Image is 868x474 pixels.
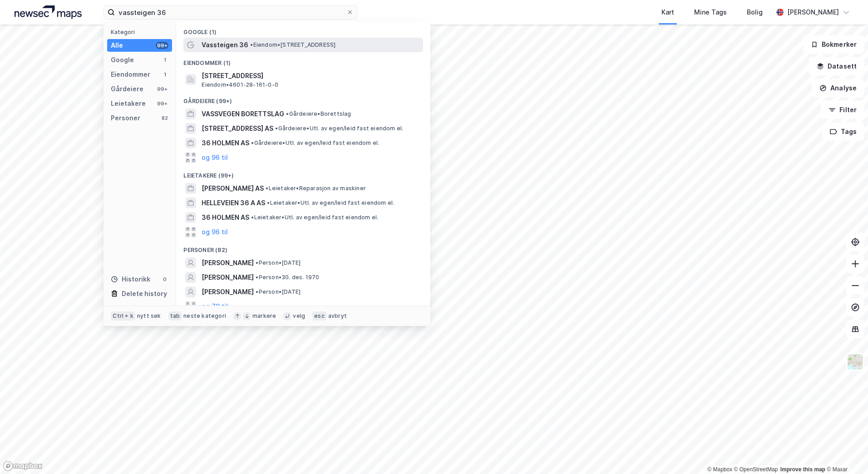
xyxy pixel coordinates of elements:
span: Eiendom • [STREET_ADDRESS] [250,41,335,49]
span: [STREET_ADDRESS] [202,70,419,81]
div: Delete history [122,288,167,299]
span: [PERSON_NAME] [202,272,254,283]
button: Bokmerker [803,35,864,54]
div: 1 [161,71,168,78]
div: Google [111,54,134,65]
div: Alle [111,40,123,51]
div: Gårdeiere [111,84,143,94]
span: • [256,259,258,266]
span: [PERSON_NAME] [202,257,254,268]
span: • [266,185,268,192]
span: • [251,139,254,146]
div: Kart [661,7,674,18]
span: Vassteigen 36 [202,39,248,50]
img: logo.a4113a55bc3d86da70a041830d287a7e.svg [15,5,82,19]
div: Ctrl + k [111,311,135,321]
div: Gårdeiere (99+) [176,90,430,107]
div: Historikk [111,274,150,285]
span: 36 HOLMEN AS [202,212,249,223]
div: Eiendommer (1) [176,52,430,69]
span: Gårdeiere • Utl. av egen/leid fast eiendom el. [251,139,379,147]
span: [PERSON_NAME] [202,286,254,297]
div: Kategori [111,29,172,35]
span: Person • [DATE] [256,288,301,296]
div: avbryt [328,312,347,320]
div: Mine Tags [694,7,727,18]
div: Eiendommer [111,69,150,80]
span: • [275,125,278,132]
div: Kontrollprogram for chat [823,430,868,474]
div: Personer [111,113,140,123]
span: [PERSON_NAME] AS [202,183,264,194]
span: [STREET_ADDRESS] AS [202,123,273,134]
span: • [267,199,270,206]
span: Gårdeiere • Utl. av egen/leid fast eiendom el. [275,125,403,132]
div: esc [312,311,326,321]
div: markere [252,312,276,320]
button: Datasett [809,57,864,75]
div: velg [293,312,305,320]
img: Z [847,353,864,370]
a: Improve this map [780,466,825,473]
div: 82 [161,114,168,122]
div: 99+ [156,100,168,107]
span: • [256,288,258,295]
span: Leietaker • Reparasjon av maskiner [266,185,366,192]
button: Filter [821,101,864,119]
iframe: Chat Widget [823,430,868,474]
a: OpenStreetMap [734,466,778,473]
div: 99+ [156,85,168,93]
span: • [250,41,253,48]
div: Leietakere (99+) [176,165,430,181]
input: Søk på adresse, matrikkel, gårdeiere, leietakere eller personer [115,5,346,19]
span: Gårdeiere • Borettslag [286,110,351,118]
div: [PERSON_NAME] [787,7,839,18]
div: Personer (82) [176,239,430,256]
a: Mapbox homepage [3,461,43,471]
button: og 79 til [202,301,228,312]
button: og 96 til [202,152,228,163]
a: Mapbox [707,466,732,473]
button: Tags [822,123,864,141]
div: Bolig [747,7,763,18]
div: tab [168,311,182,321]
span: • [256,274,258,281]
span: Leietaker • Utl. av egen/leid fast eiendom el. [267,199,394,207]
span: Eiendom • 4601-28-161-0-0 [202,81,278,89]
span: • [251,214,254,221]
span: 36 HOLMEN AS [202,138,249,148]
div: Google (1) [176,21,430,38]
div: 1 [161,56,168,64]
button: og 96 til [202,227,228,237]
div: 0 [161,276,168,283]
button: Analyse [812,79,864,97]
span: VASSVEGEN BORETTSLAG [202,109,284,119]
span: Person • 30. des. 1970 [256,274,319,281]
div: 99+ [156,42,168,49]
div: neste kategori [183,312,226,320]
span: Leietaker • Utl. av egen/leid fast eiendom el. [251,214,378,221]
div: Leietakere [111,98,146,109]
div: nytt søk [137,312,161,320]
span: • [286,110,289,117]
span: Person • [DATE] [256,259,301,267]
span: HELLEVEIEN 36 A AS [202,197,265,208]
